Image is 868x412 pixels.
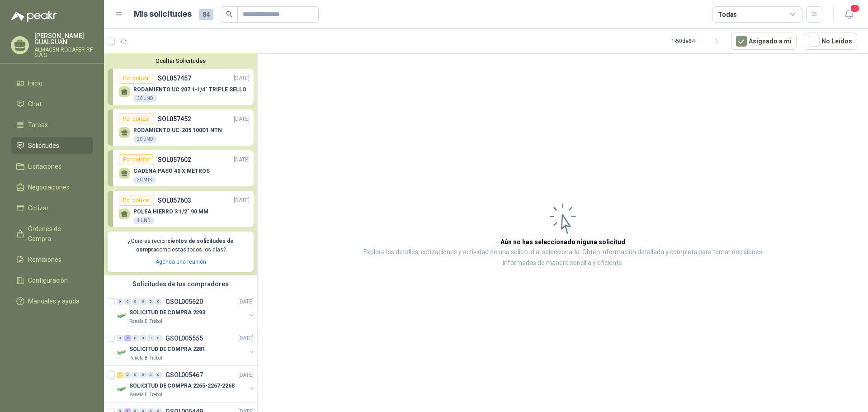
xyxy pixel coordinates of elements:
[234,196,250,205] p: [DATE]
[133,136,157,143] div: 20 UND
[11,220,93,247] a: Órdenes de Compra
[113,237,248,254] p: ¿Quieres recibir como estas todos los días?
[28,182,70,192] span: Negociaciones
[140,335,146,341] div: 0
[158,114,191,124] p: SOL057452
[199,9,213,20] span: 84
[158,195,191,205] p: SOL057603
[132,298,139,305] div: 0
[165,298,203,305] p: GSOL005620
[11,272,93,289] a: Configuración
[11,199,93,217] a: Cotizar
[117,335,123,341] div: 0
[348,247,778,269] p: Explora los detalles, cotizaciones y actividad de una solicitud al seleccionarla. Obtén informaci...
[11,137,93,154] a: Solicitudes
[718,9,737,19] div: Todas
[117,296,255,325] a: 0 0 0 0 0 0 GSOL005620[DATE] Company LogoSOLICITUD DE COMPRA 2293Panela El Trébol
[841,6,857,23] button: 1
[155,372,162,378] div: 0
[34,33,93,45] p: [PERSON_NAME] GUALGUAN
[11,116,93,133] a: Tareas
[134,8,192,21] h1: Mis solicitudes
[119,195,154,206] div: Por cotizar
[28,203,49,213] span: Cotizar
[155,298,162,305] div: 0
[132,372,139,378] div: 0
[117,384,127,395] img: Company Logo
[133,208,208,215] p: POLEA HIERRO 3 1/2" 90 MM
[234,156,250,164] p: [DATE]
[129,355,162,362] p: Panela El Trébol
[28,99,42,109] span: Chat
[117,333,255,362] a: 0 2 0 0 0 0 GSOL005555[DATE] Company LogoSOLICITUD DE COMPRA 2281Panela El Trébol
[124,372,131,378] div: 0
[28,296,80,306] span: Manuales y ayuda
[108,69,254,105] a: Por cotizarSOL057457[DATE] RODAMIENTO UC 207 1-1/4" TRIPLE SELLO30 UND
[133,86,246,93] p: RODAMIENTO UC 207 1-1/4" TRIPLE SELLO
[147,372,154,378] div: 0
[11,11,57,22] img: Logo peakr
[238,334,254,342] p: [DATE]
[731,33,797,50] button: Asignado a mi
[104,54,257,275] div: Ocultar SolicitudesPor cotizarSOL057457[DATE] RODAMIENTO UC 207 1-1/4" TRIPLE SELLO30 UNDPor coti...
[129,391,162,398] p: Panela El Trébol
[136,238,234,253] b: cientos de solicitudes de compra
[234,115,250,123] p: [DATE]
[119,114,154,124] div: Por cotizar
[133,176,156,184] div: 30 MTS
[34,47,93,58] p: ALMACEN RODAFER RF S.A.S
[11,95,93,113] a: Chat
[165,335,203,341] p: GSOL005555
[117,347,127,358] img: Company Logo
[850,4,860,13] span: 1
[28,161,61,171] span: Licitaciones
[129,308,205,317] p: SOLICITUD DE COMPRA 2293
[155,335,162,341] div: 0
[226,11,232,17] span: search
[11,179,93,196] a: Negociaciones
[11,293,93,310] a: Manuales y ayuda
[238,297,254,306] p: [DATE]
[147,335,154,341] div: 0
[129,381,235,390] p: SOLICITUD DE COMPRA 2265-2267-2268
[124,298,131,305] div: 0
[28,141,59,151] span: Solicitudes
[28,224,85,244] span: Órdenes de Compra
[124,335,131,341] div: 2
[28,255,61,265] span: Remisiones
[104,275,257,293] div: Solicitudes de tus compradores
[234,74,250,83] p: [DATE]
[804,33,857,50] button: No Leídos
[671,34,724,48] div: 1 - 50 de 84
[133,217,154,224] div: 4 UND
[11,251,93,268] a: Remisiones
[117,372,123,378] div: 1
[500,237,625,247] h3: Aún no has seleccionado niguna solicitud
[28,78,42,88] span: Inicio
[108,57,254,64] button: Ocultar Solicitudes
[117,311,127,322] img: Company Logo
[108,191,254,227] a: Por cotizarSOL057603[DATE] POLEA HIERRO 3 1/2" 90 MM4 UND
[158,155,191,165] p: SOL057602
[147,298,154,305] div: 0
[140,372,146,378] div: 0
[133,127,222,133] p: RODAMIENTO UC-205 100D1 NTN
[140,298,146,305] div: 0
[28,120,48,130] span: Tareas
[133,168,210,174] p: CADENA PASO 40 X METROS
[117,298,123,305] div: 0
[108,150,254,186] a: Por cotizarSOL057602[DATE] CADENA PASO 40 X METROS30 MTS
[117,369,255,398] a: 1 0 0 0 0 0 GSOL005467[DATE] Company LogoSOLICITUD DE COMPRA 2265-2267-2268Panela El Trébol
[119,154,154,165] div: Por cotizar
[11,75,93,92] a: Inicio
[133,95,157,102] div: 30 UND
[129,345,205,353] p: SOLICITUD DE COMPRA 2281
[238,370,254,379] p: [DATE]
[158,73,191,83] p: SOL057457
[165,372,203,378] p: GSOL005467
[11,158,93,175] a: Licitaciones
[132,335,139,341] div: 0
[119,73,154,84] div: Por cotizar
[28,275,68,285] span: Configuración
[156,259,206,265] a: Agenda una reunión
